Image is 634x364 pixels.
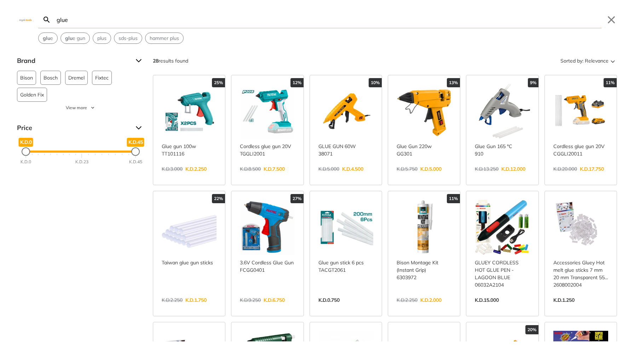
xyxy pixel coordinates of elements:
[42,16,51,24] svg: Search
[22,147,30,156] div: Minimum Price
[114,33,142,43] button: Select suggestion: sds-plus
[119,35,138,42] span: sds-plus
[447,78,460,87] div: 13%
[447,194,460,203] div: 11%
[212,78,225,87] div: 25%
[75,159,88,165] div: K.D.23
[40,71,61,85] button: Bosch
[290,78,304,87] div: 12%
[145,33,183,43] button: Select suggestion: hammer plus
[43,35,50,41] strong: glu
[129,159,142,165] div: K.D.45
[66,105,87,111] span: View more
[145,33,184,44] div: Suggestion: hammer plus
[68,71,85,84] span: Dremel
[290,194,304,203] div: 27%
[60,33,90,44] div: Suggestion: glue gun
[61,33,90,43] button: Select suggestion: glue gun
[93,33,111,43] button: Select suggestion: plus
[65,35,73,41] strong: glu
[20,71,33,84] span: Bison
[17,88,47,102] button: Golden Fix
[606,14,617,25] button: Close
[212,194,225,203] div: 22%
[528,78,538,87] div: 9%
[17,18,34,21] img: Close
[114,33,142,44] div: Suggestion: sds-plus
[17,55,130,66] span: Brand
[97,35,106,42] span: plus
[21,159,31,165] div: K.D.0
[131,147,140,156] div: Maximum Price
[92,71,112,85] button: Fixtec
[525,325,538,334] div: 20%
[17,105,144,111] button: View more
[20,88,44,101] span: Golden Fix
[153,58,158,64] strong: 28
[150,35,179,42] span: hammer plus
[585,55,609,66] span: Relevance
[93,33,111,44] div: Suggestion: plus
[38,33,58,44] div: Suggestion: glue
[43,35,53,42] span: e
[153,55,188,66] div: results found
[604,78,617,87] div: 11%
[44,71,58,84] span: Bosch
[609,57,617,65] svg: Sort
[369,78,382,87] div: 10%
[39,33,57,43] button: Select suggestion: glue
[65,35,85,42] span: e gun
[559,55,617,66] button: Sorted by:Relevance Sort
[17,122,130,134] span: Price
[65,71,88,85] button: Dremel
[55,11,601,28] input: Search…
[95,71,109,84] span: Fixtec
[17,71,36,85] button: Bison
